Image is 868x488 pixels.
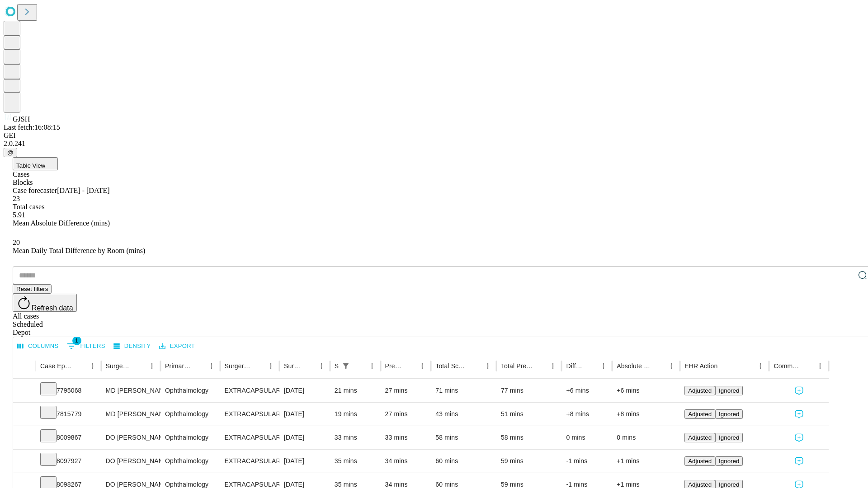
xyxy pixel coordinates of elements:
[715,433,743,442] button: Ignored
[7,149,14,156] span: @
[435,403,492,426] div: 43 mins
[501,379,557,402] div: 77 mins
[111,339,153,353] button: Density
[106,379,156,402] div: MD [PERSON_NAME]
[335,362,339,370] div: Scheduled In Room Duration
[617,362,651,370] div: Absolute Difference
[617,426,675,449] div: 0 mins
[566,362,584,370] div: Difference
[106,362,132,370] div: Surgeon Name
[335,426,376,449] div: 33 mins
[225,450,275,473] div: EXTRACAPSULAR CATARACT REMOVAL WITH [MEDICAL_DATA]
[165,403,215,426] div: Ophthalmology
[13,219,110,227] span: Mean Absolute Difference (mins)
[335,403,376,426] div: 19 mins
[146,360,158,372] button: Menu
[385,426,427,449] div: 33 mins
[366,360,378,372] button: Menu
[566,450,608,473] div: -1 mins
[435,426,492,449] div: 58 mins
[814,360,826,372] button: Menu
[157,339,197,353] button: Export
[501,450,557,473] div: 59 mins
[65,339,108,353] button: Show filters
[16,162,45,169] span: Table View
[566,379,608,402] div: +6 mins
[13,211,25,219] span: 5.91
[40,450,97,473] div: 8097927
[133,360,146,372] button: Sort
[501,426,557,449] div: 58 mins
[688,458,712,465] span: Adjusted
[252,360,264,372] button: Sort
[106,403,156,426] div: MD [PERSON_NAME]
[597,360,610,372] button: Menu
[106,426,156,449] div: DO [PERSON_NAME]
[718,360,731,372] button: Sort
[225,362,251,370] div: Surgery Name
[225,379,275,402] div: EXTRACAPSULAR CATARACT REMOVAL WITH [MEDICAL_DATA]
[719,411,739,418] span: Ignored
[40,426,97,449] div: 8009867
[225,426,275,449] div: EXTRACAPSULAR CATARACT REMOVAL WITH [MEDICAL_DATA]
[86,360,99,372] button: Menu
[32,304,73,312] span: Refresh data
[284,362,302,370] div: Surgery Date
[684,433,715,442] button: Adjusted
[719,458,739,465] span: Ignored
[652,360,665,372] button: Sort
[13,115,30,123] span: GJSH
[15,339,61,353] button: Select columns
[688,411,712,418] span: Adjusted
[385,362,403,370] div: Predicted In Room Duration
[165,450,215,473] div: Ophthalmology
[4,123,60,131] span: Last fetch: 16:08:15
[13,187,57,194] span: Case forecaster
[435,362,468,370] div: Total Scheduled Duration
[4,140,864,148] div: 2.0.241
[18,407,31,422] button: Expand
[16,286,48,292] span: Reset filters
[719,434,739,441] span: Ignored
[284,450,325,473] div: [DATE]
[165,362,191,370] div: Primary Service
[801,360,814,372] button: Sort
[534,360,547,372] button: Sort
[665,360,678,372] button: Menu
[385,379,427,402] div: 27 mins
[715,456,743,466] button: Ignored
[715,409,743,419] button: Ignored
[57,187,109,194] span: [DATE] - [DATE]
[585,360,597,372] button: Sort
[469,360,481,372] button: Sort
[715,386,743,395] button: Ignored
[566,403,608,426] div: +8 mins
[547,360,559,372] button: Menu
[385,450,427,473] div: 34 mins
[774,362,800,370] div: Comments
[284,379,325,402] div: [DATE]
[205,360,218,372] button: Menu
[684,386,715,395] button: Adjusted
[501,362,533,370] div: Total Predicted Duration
[264,360,277,372] button: Menu
[18,454,31,469] button: Expand
[165,379,215,402] div: Ophthalmology
[13,239,20,246] span: 20
[617,403,675,426] div: +8 mins
[315,360,328,372] button: Menu
[165,426,215,449] div: Ophthalmology
[416,360,429,372] button: Menu
[13,294,77,312] button: Refresh data
[340,360,352,372] div: 1 active filter
[4,131,864,140] div: GEI
[688,481,712,488] span: Adjusted
[403,360,416,372] button: Sort
[302,360,315,372] button: Sort
[481,360,494,372] button: Menu
[754,360,767,372] button: Menu
[13,195,20,202] span: 23
[684,362,717,370] div: EHR Action
[688,434,712,441] span: Adjusted
[72,336,81,345] span: 1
